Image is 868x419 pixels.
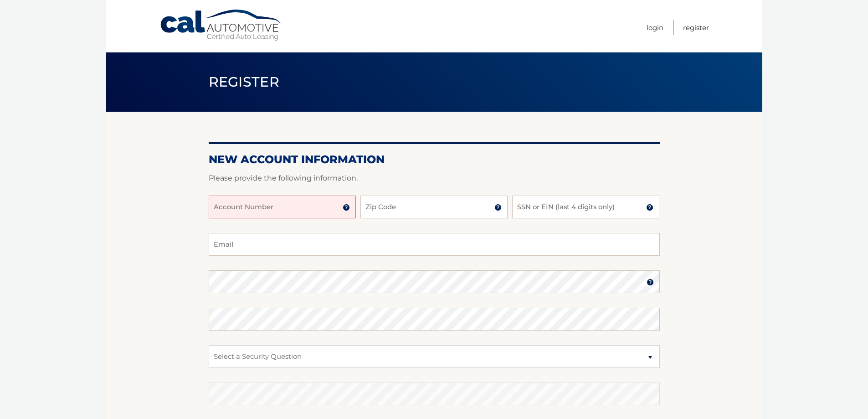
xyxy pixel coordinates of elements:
p: Please provide the following information. [209,172,660,185]
img: tooltip.svg [494,204,502,211]
a: Login [647,20,663,35]
input: SSN or EIN (last 4 digits only) [512,196,659,218]
h2: New Account Information [209,153,660,166]
img: tooltip.svg [647,279,654,286]
a: Cal Automotive [159,9,282,41]
img: tooltip.svg [343,204,350,211]
span: Register [209,73,280,90]
img: tooltip.svg [646,204,653,211]
a: Register [683,20,709,35]
input: Email [209,233,660,256]
input: Zip Code [360,196,508,218]
input: Account Number [209,196,356,218]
